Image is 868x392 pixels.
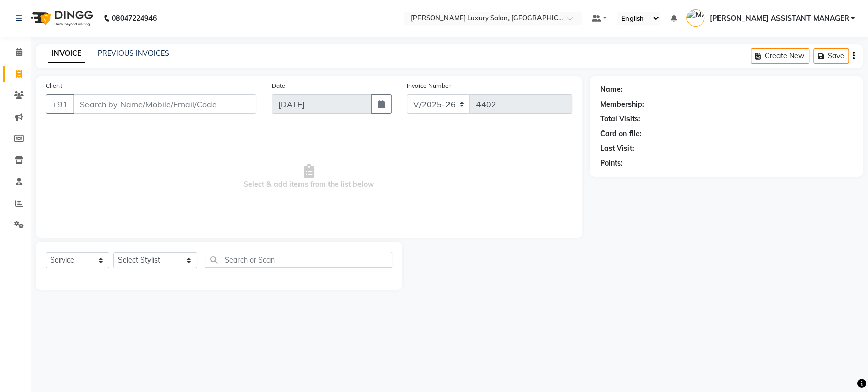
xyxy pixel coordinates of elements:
[709,13,849,24] span: [PERSON_NAME] ASSISTANT MANAGER
[600,99,644,110] div: Membership:
[26,4,96,32] img: logo
[686,9,704,27] img: MADHAPUR ASSISTANT MANAGER
[600,128,642,139] div: Card on file:
[600,143,634,154] div: Last Visit:
[407,81,451,90] label: Invoice Number
[98,49,169,58] a: PREVIOUS INVOICES
[48,45,85,63] a: INVOICE
[46,94,74,114] button: +91
[112,4,157,32] b: 08047224946
[813,48,849,64] button: Save
[73,94,256,114] input: Search by Name/Mobile/Email/Code
[751,48,809,64] button: Create New
[600,158,623,169] div: Points:
[272,81,285,90] label: Date
[600,84,623,95] div: Name:
[205,252,392,268] input: Search or Scan
[600,114,640,124] div: Total Visits:
[46,81,62,90] label: Client
[46,126,572,227] span: Select & add items from the list below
